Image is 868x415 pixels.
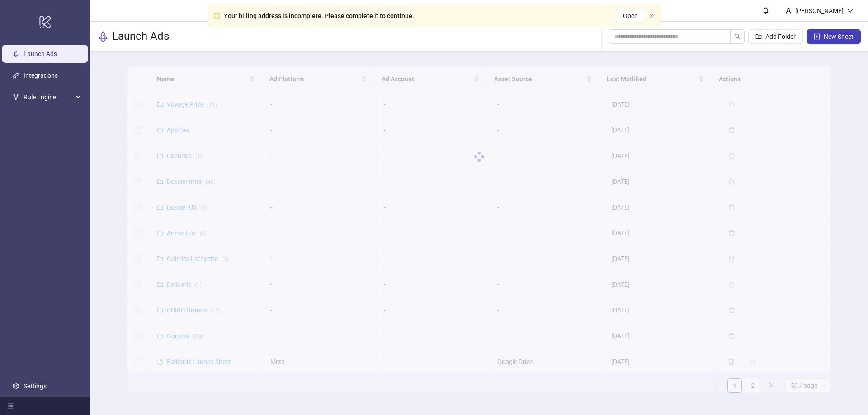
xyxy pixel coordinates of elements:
[24,72,58,79] a: Integrations
[24,382,47,390] a: Settings
[24,51,57,58] a: Launch Ads
[755,33,762,40] span: folder-add
[7,403,14,409] span: menu-fold
[24,89,73,107] span: Rule Engine
[807,29,861,44] button: New Sheet
[623,12,638,19] span: Open
[616,9,645,23] button: Open
[649,13,654,19] button: close
[765,33,796,40] span: Add Folder
[734,33,741,40] span: search
[748,29,803,44] button: Add Folder
[214,13,220,19] span: exclamation-circle
[224,11,414,21] div: Your billing address is incomplete. Please complete it to continue.
[824,33,854,40] span: New Sheet
[785,8,792,14] span: user
[847,8,854,14] span: down
[814,33,820,40] span: plus-square
[763,7,769,14] span: bell
[649,13,654,19] span: close
[98,31,108,42] span: rocket
[792,6,847,16] div: [PERSON_NAME]
[13,94,19,101] span: fork
[112,29,169,44] h3: Launch Ads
